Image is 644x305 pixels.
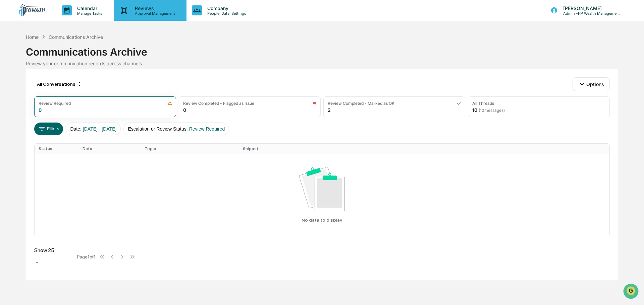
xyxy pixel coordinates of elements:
div: All Threads [472,101,494,106]
div: Show 25 [34,247,74,253]
div: We're available if you need us! [30,58,92,63]
div: 0 [39,107,42,113]
button: Filters [34,123,63,135]
div: Review Completed - Marked as OK [328,101,394,106]
div: Communications Archive [26,41,618,58]
a: Powered byPylon [47,148,81,153]
p: How can we help? [7,14,122,25]
th: Status [35,144,78,154]
span: ( 10 messages) [479,108,505,113]
p: Approval Management [129,11,178,16]
div: Page 1 of 1 [77,254,96,259]
iframe: Open customer support [623,283,641,301]
span: Preclearance [13,119,43,126]
p: Company [202,5,250,11]
img: 1746055101610-c473b297-6a78-478c-a979-82029cc54cd1 [7,51,19,63]
button: Date:[DATE] - [DATE] [66,123,121,135]
div: 🔎 [7,132,12,138]
img: icon [168,101,172,105]
p: Manage Tasks [72,11,106,16]
p: Admin • HP Wealth Management, LLC [558,11,620,16]
div: Start new chat [30,51,110,58]
p: Reviews [129,5,178,11]
button: Escalation or Review Status:Review Required [123,123,229,135]
div: 10 [472,107,505,113]
a: 🖐️Preclearance [4,116,46,128]
img: icon [312,101,316,105]
th: Date [78,144,141,154]
th: Topic [141,144,239,154]
img: 1746055101610-c473b297-6a78-478c-a979-82029cc54cd1 [13,91,19,97]
div: 🖐️ [7,120,12,125]
div: Communications Archive [49,34,103,40]
a: 🔎Data Lookup [4,129,45,141]
p: People, Data, Settings [202,11,250,16]
div: 0 [183,107,186,113]
p: Calendar [72,5,106,11]
span: [DATE] [59,91,73,96]
div: Past conversations [7,74,45,80]
div: Review your communication records across channels [26,61,618,66]
div: Review Required [39,101,71,106]
th: Snippet [239,144,609,154]
span: Pylon [67,148,81,153]
span: [PERSON_NAME] [21,91,54,96]
img: No data available [299,167,344,211]
span: Data Lookup [13,132,42,138]
div: Review Completed - Flagged as Issue [183,101,254,106]
p: No data to display [302,217,342,223]
p: [PERSON_NAME] [558,5,620,11]
button: Start new chat [114,53,122,61]
span: Review Required [189,126,225,132]
span: Attestations [55,119,83,126]
button: See all [104,73,122,81]
img: Jack Rasmussen [7,85,17,95]
span: • [56,91,58,96]
div: Home [26,34,39,40]
img: 8933085812038_c878075ebb4cc5468115_72.jpg [14,51,26,63]
div: 2 [328,107,331,113]
button: Options [573,77,610,91]
img: icon [457,101,461,105]
div: All Conversations [34,79,85,89]
a: 🗄️Attestations [46,116,86,128]
div: 🗄️ [49,120,54,125]
img: logo [16,4,48,17]
span: [DATE] - [DATE] [83,126,117,132]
